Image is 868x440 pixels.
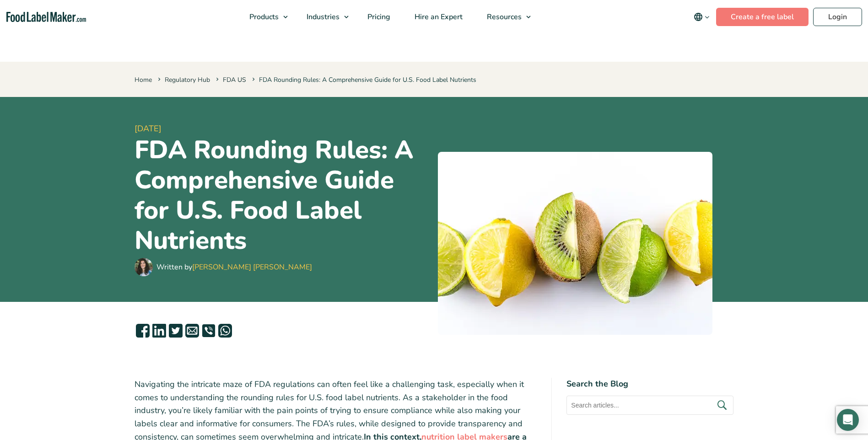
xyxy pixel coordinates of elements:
span: [DATE] [135,123,431,135]
a: Login [813,8,862,26]
a: Home [135,75,152,84]
span: Industries [304,12,340,22]
a: Regulatory Hub [165,75,210,84]
h1: FDA Rounding Rules: A Comprehensive Guide for U.S. Food Label Nutrients [135,135,431,256]
input: Search articles... [566,396,733,415]
div: Written by [156,262,312,273]
img: Maria Abi Hanna - Food Label Maker [135,258,153,276]
span: Resources [484,12,523,22]
a: FDA US [223,75,246,84]
span: Products [247,12,280,22]
a: [PERSON_NAME] [PERSON_NAME] [192,262,312,272]
span: Pricing [365,12,391,22]
span: Hire an Expert [412,12,464,22]
div: Open Intercom Messenger [837,409,859,431]
span: FDA Rounding Rules: A Comprehensive Guide for U.S. Food Label Nutrients [250,75,476,84]
h4: Search the Blog [566,378,733,390]
a: Create a free label [716,8,809,26]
